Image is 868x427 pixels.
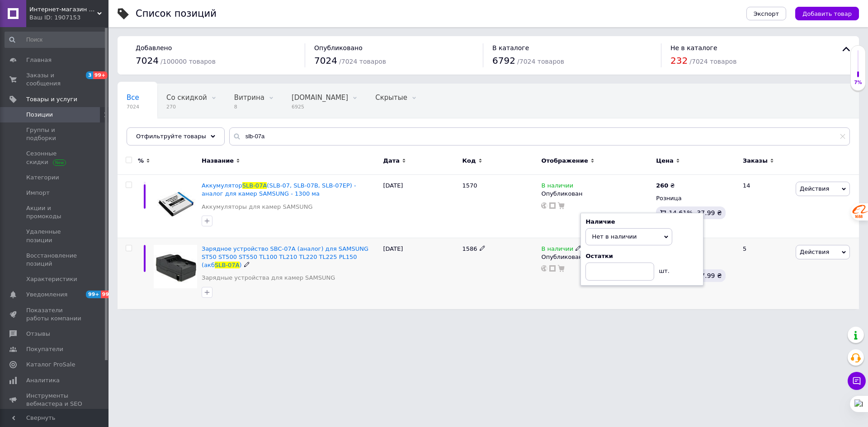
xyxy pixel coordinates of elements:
[654,263,672,275] div: шт.
[138,157,144,165] span: %
[26,111,53,119] span: Позиции
[26,204,84,221] span: Акции и промокоды
[314,55,337,66] span: 7024
[234,94,264,102] span: Витрина
[737,175,793,238] div: 14
[136,9,217,19] div: Список позиций
[240,262,242,268] span: )
[127,94,139,102] span: Все
[26,330,50,338] span: Отзывы
[670,55,688,66] span: 232
[154,245,197,288] img: Зарядное устройство SBC-07A (аналог) для SAMSUNG ST50 ST500 ST550 TL100 TL210 TL220 TL225 PL150 (...
[314,44,363,52] span: Опубликовано
[754,10,779,17] span: Экспорт
[585,252,698,260] div: Остатки
[26,345,63,353] span: Покупатели
[26,228,84,244] span: Удаленные позиции
[743,157,768,165] span: Заказы
[585,218,698,226] div: Наличие
[292,103,348,110] span: 6925
[339,58,386,65] span: / 7024 товаров
[26,275,77,283] span: Характеристики
[234,103,264,110] span: 8
[26,361,75,369] span: Каталог ProSale
[86,291,101,298] span: 99+
[202,182,356,197] span: (SLB-07, SLB-07B, SLB-07EP) - аналог для камер SAMSUNG - 1300 ма
[656,182,668,189] b: 260
[26,56,52,64] span: Главная
[26,376,60,385] span: Аналитика
[492,44,529,52] span: В каталоге
[669,209,722,216] span: 14.61%, 37.99 ₴
[669,272,722,279] span: 14.61%, 37.99 ₴
[127,128,188,136] span: Опубликованные
[166,94,207,102] span: Со скидкой
[202,182,242,189] span: Аккумулятор
[26,174,59,182] span: Категории
[381,238,460,309] div: [DATE]
[86,71,93,79] span: 3
[166,103,207,110] span: 270
[670,44,717,52] span: Не в каталоге
[656,194,735,202] div: Розница
[26,71,84,88] span: Заказы и сообщения
[202,182,356,197] a: АккумуляторSLB-07A(SLB-07, SLB-07B, SLB-07EP) - аналог для камер SAMSUNG - 1300 ма
[381,175,460,238] div: [DATE]
[26,150,84,166] span: Сезонные скидки
[229,127,850,145] input: Поиск по названию позиции, артикулу и поисковым запросам
[242,182,267,189] span: SLB-07A
[202,245,368,268] span: Зарядное устройство SBC-07A (аналог) для SAMSUNG ST50 ST500 ST550 TL100 TL210 TL220 TL225 PL150 (акб
[26,306,84,323] span: Показатели работы компании
[800,249,829,255] span: Действия
[656,157,674,165] span: Цена
[541,190,651,198] div: Опубликован
[795,7,859,20] button: Добавить товар
[292,94,348,102] span: [DOMAIN_NAME]
[160,58,216,65] span: / 100000 товаров
[93,71,108,79] span: 99+
[202,274,335,282] a: Зарядные устройства для камер SAMSUNG
[101,291,116,298] span: 99+
[737,238,793,309] div: 5
[202,157,234,165] span: Название
[689,58,736,65] span: / 7024 товаров
[154,182,197,225] img: Аккумулятор SLB-07A (SLB-07, SLB-07B, SLB-07EP) - аналог для камер SAMSUNG - 1300 ма
[517,58,564,65] span: / 7024 товаров
[136,55,159,66] span: 7024
[746,7,786,20] button: Экспорт
[383,157,400,165] span: Дата
[202,245,368,268] a: Зарядное устройство SBC-07A (аналог) для SAMSUNG ST50 ST500 ST550 TL100 TL210 TL220 TL225 PL150 (...
[26,189,50,197] span: Импорт
[26,252,84,268] span: Восстановление позиций
[800,185,829,192] span: Действия
[462,157,476,165] span: Код
[541,157,588,165] span: Отображение
[492,55,515,66] span: 6792
[136,44,172,52] span: Добавлено
[127,103,139,110] span: 7024
[541,182,573,192] span: В наличии
[136,133,206,140] span: Отфильтруйте товары
[848,372,866,390] button: Чат с покупателем
[26,126,84,142] span: Группы и подборки
[656,182,675,190] div: ₴
[5,32,107,48] input: Поиск
[26,291,67,299] span: Уведомления
[29,14,108,22] div: Ваш ID: 1907153
[851,80,865,86] div: 7%
[29,5,97,14] span: Интернет-магазин "Бленда-Шоп"
[26,95,77,103] span: Товары и услуги
[26,392,84,408] span: Инструменты вебмастера и SEO
[802,10,852,17] span: Добавить товар
[215,262,240,268] span: SLB-07A
[462,182,477,189] span: 1570
[592,233,637,240] span: Нет в наличии
[202,203,313,211] a: Аккумуляторы для камер SAMSUNG
[375,94,407,102] span: Скрытые
[462,245,477,252] span: 1586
